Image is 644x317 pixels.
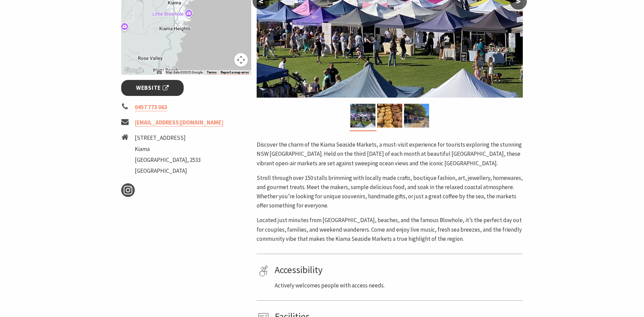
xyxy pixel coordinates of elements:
[257,173,523,211] p: Stroll through over 150 stalls brimming with locally made crafts, boutique fashion, art, jeweller...
[234,53,248,67] button: Map camera controls
[135,119,223,127] a: [EMAIL_ADDRESS][DOMAIN_NAME]
[350,104,375,128] img: Kiama Seaside Market
[135,145,201,154] li: Kiama
[121,80,184,96] a: Website
[377,104,402,128] img: Market ptoduce
[275,281,520,290] p: Actively welcomes people with access needs.
[221,70,249,74] a: Report a map error
[135,133,201,143] li: [STREET_ADDRESS]
[123,66,145,75] img: Google
[135,155,201,165] li: [GEOGRAPHIC_DATA], 2533
[157,70,162,75] button: Keyboard shortcuts
[275,264,520,276] h4: Accessibility
[136,83,169,93] span: Website
[257,216,523,244] p: Located just minutes from [GEOGRAPHIC_DATA], beaches, and the famous Blowhole, it’s the perfect d...
[135,166,201,176] li: [GEOGRAPHIC_DATA]
[257,140,523,168] p: Discover the charm of the Kiama Seaside Markets, a must-visit experience for tourists exploring t...
[166,70,203,74] span: Map data ©2025 Google
[207,70,217,74] a: Terms (opens in new tab)
[404,104,429,128] img: market photo
[135,103,167,111] a: 0457 773 063
[123,66,145,75] a: Open this area in Google Maps (opens a new window)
